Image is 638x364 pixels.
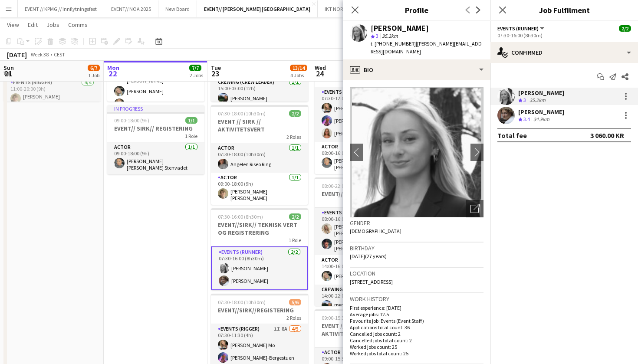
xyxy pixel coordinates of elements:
span: 09:00-15:30 (6h30m) [322,315,367,321]
h3: EVENT//SIRK//REGISTERING [211,306,308,314]
h3: EVENT// SIRK// REGISTERING [107,125,204,132]
span: Events (Runner) [497,25,539,32]
span: 3.4 [523,116,530,122]
div: 2 Jobs [190,72,203,79]
app-card-role: Events (Runner)2/207:30-16:00 (8h30m)[PERSON_NAME][PERSON_NAME] [211,246,308,290]
span: 07:30-18:00 (10h30m) [218,110,266,117]
p: Cancelled jobs count: 2 [350,331,483,337]
a: Edit [24,19,41,30]
span: 13/14 [290,65,307,71]
span: 07:30-18:00 (10h30m) [218,299,266,305]
span: 1 Role [289,237,301,243]
p: Cancelled jobs total count: 2 [350,337,483,344]
h3: Birthday [350,244,483,252]
img: Crew avatar or photo [350,87,483,217]
span: 23 [210,69,221,79]
span: 22 [106,69,119,79]
h3: EVENT//SIRK//RUNNER [315,190,412,198]
app-job-card: 07:30-16:00 (8h30m)4/4EVENT//SIRK//REGISTERING2 RolesEvents (Rigger)3/307:30-12:00 (4h30m)[PERSON... [315,57,412,174]
a: Comms [65,19,91,30]
div: Bio [343,59,490,80]
span: Wed [315,64,326,72]
span: 08:00-22:00 (14h) [322,183,359,189]
button: IKT NORGE // Arendalsuka [318,0,390,17]
div: [PERSON_NAME] [518,89,564,97]
app-card-role: Events (Rigger)5/508:00-17:00 (9h)[PERSON_NAME] [PERSON_NAME][PERSON_NAME] [PERSON_NAME][PERSON_N... [107,40,204,128]
button: EVENT// [PERSON_NAME] [GEOGRAPHIC_DATA] [197,0,318,17]
span: | [PERSON_NAME][EMAIL_ADDRESS][DOMAIN_NAME] [371,40,482,55]
app-job-card: In progress09:00-18:00 (9h)1/1EVENT// SIRK// REGISTERING1 RoleActor1/109:00-18:00 (9h)[PERSON_NAM... [107,105,204,174]
span: t. [PHONE_NUMBER] [371,40,416,47]
p: Worked jobs total count: 25 [350,350,483,357]
p: First experience: [DATE] [350,305,483,311]
p: Favourite job: Events (Event Staff) [350,318,483,324]
div: [PERSON_NAME] [518,108,564,116]
span: 2/2 [289,213,301,220]
span: Comms [68,21,88,29]
span: 5/6 [289,299,301,305]
app-card-role: Events (Runner)2/208:00-16:00 (8h)[PERSON_NAME] [PERSON_NAME][PERSON_NAME] [PERSON_NAME] [315,208,412,255]
div: Total fee [497,131,527,140]
span: 09:00-18:00 (9h) [114,117,149,124]
app-job-card: 07:30-18:00 (10h30m)2/2EVENT // SIRK // AKTIVITETSVERT2 RolesActor1/107:30-18:00 (10h30m)Angelen ... [211,105,308,205]
h3: Profile [343,4,490,16]
span: 2 Roles [286,134,301,140]
app-card-role: Actor1/109:00-18:00 (9h)[PERSON_NAME] [PERSON_NAME] Stenvadet [107,142,204,174]
p: Average jobs: 12.5 [350,311,483,318]
span: 24 [313,69,326,79]
p: Worked jobs count: 25 [350,344,483,350]
div: [DATE] [7,50,27,59]
span: 7/7 [189,65,201,71]
div: CEST [54,51,65,58]
span: 1 Role [185,133,197,139]
span: 6/7 [88,65,100,71]
span: [DEMOGRAPHIC_DATA] [350,228,401,234]
span: Mon [107,64,119,72]
div: In progress [107,105,204,112]
a: View [3,19,23,30]
span: View [7,21,19,29]
div: 3 060.00 KR [590,131,624,140]
span: [STREET_ADDRESS] [350,279,393,285]
app-card-role: Actor1/108:00-16:00 (8h)[PERSON_NAME] [PERSON_NAME] Stenvadet [315,142,412,174]
span: Edit [28,21,38,29]
h3: Job Fulfilment [490,4,638,16]
a: Jobs [43,19,63,30]
div: 34.9km [532,116,551,123]
span: Sun [3,64,14,72]
span: 3 [376,33,378,39]
span: Week 38 [29,51,50,58]
p: Applications total count: 36 [350,324,483,331]
span: 07:30-16:00 (8h30m) [218,213,263,220]
app-card-role: Actor1/109:00-18:00 (9h)[PERSON_NAME] [PERSON_NAME] [211,173,308,205]
div: Confirmed [490,42,638,63]
app-card-role: Actor1/107:30-18:00 (10h30m)Angelen Riseo Ring [211,143,308,173]
app-card-role: Crewing (Crew Leader)1/115:00-03:00 (12h)[PERSON_NAME] [211,77,308,107]
span: 1/1 [185,117,197,124]
span: 2/2 [619,25,631,32]
span: 2/2 [289,110,301,117]
button: Events (Runner) [497,25,546,32]
app-job-card: 07:30-16:00 (8h30m)2/2EVENT//SIRK// TEKNISK VERT OG REGISTRERING1 RoleEvents (Runner)2/207:30-16:... [211,208,308,290]
div: 07:30-16:00 (8h30m) [497,32,631,39]
h3: Work history [350,295,483,303]
h3: EVENT//SIRK// TEKNISK VERT OG REGISTRERING [211,221,308,236]
h3: Gender [350,219,483,227]
h3: EVENT // SIRK // AKTIVITETSVERT [315,322,412,338]
span: 3 [523,97,526,103]
div: 35.2km [528,97,547,104]
div: Open photos pop-in [466,200,483,217]
app-job-card: 08:00-22:00 (14h)4/4EVENT//SIRK//RUNNER3 RolesEvents (Runner)2/208:00-16:00 (8h)[PERSON_NAME] [PE... [315,177,412,306]
button: EVENT// NOA 2025 [104,0,158,17]
app-card-role: Crewing (Crew Leader)1/114:00-22:00 (8h)[PERSON_NAME] [315,285,412,314]
h3: EVENT // SIRK // AKTIVITETSVERT [211,118,308,133]
button: New Board [158,0,197,17]
span: 21 [2,69,14,79]
app-card-role: Actor1/114:00-16:00 (2h)[PERSON_NAME] [315,255,412,285]
button: EVENT // KPMG // Innflytningsfest [18,0,104,17]
span: [DATE] (27 years) [350,253,387,259]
